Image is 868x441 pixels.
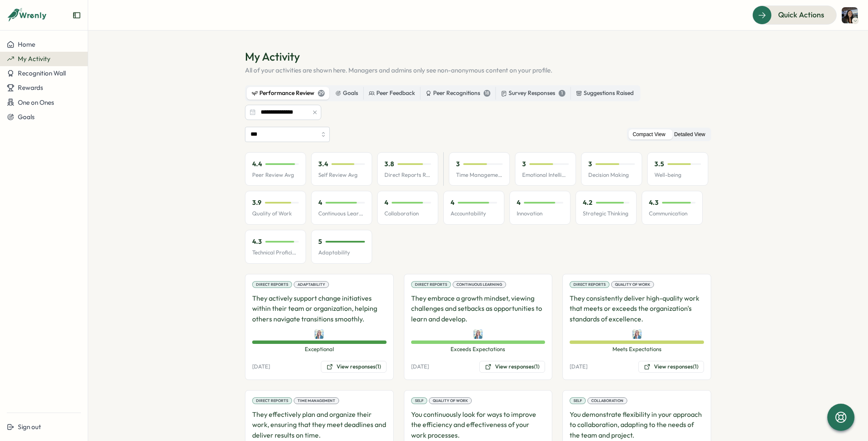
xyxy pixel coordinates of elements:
[583,198,593,207] p: 4.2
[245,49,711,64] h1: My Activity
[18,40,35,48] span: Home
[654,159,664,169] p: 3.5
[570,409,704,441] p: You demonstrate flexibility in your approach to collaboration, adapting to the needs of the team ...
[429,397,472,404] div: Quality of Work
[426,89,490,98] div: Peer Recognitions
[570,281,609,288] div: Direct Reports
[411,409,545,441] p: You continuously look for ways to improve the efficiency and effectiveness of your work processes.
[384,210,431,218] p: Collaboration
[318,237,322,246] p: 5
[384,171,431,179] p: Direct Reports Review Avg
[252,198,262,207] p: 3.9
[252,159,262,169] p: 4.4
[318,210,365,218] p: Continuous Learning
[570,293,704,324] p: They consistently deliver high-quality work that meets or exceeds the organization's standards of...
[479,361,545,373] button: View responses(1)
[18,423,41,431] span: Sign out
[318,198,322,207] p: 4
[252,281,292,288] div: Direct Reports
[252,249,299,257] p: Technical Proficiency
[384,159,394,169] p: 3.8
[456,159,460,169] p: 3
[335,89,358,98] div: Goals
[778,9,824,20] span: Quick Actions
[18,84,43,92] span: Rewards
[670,129,709,140] label: Detailed View
[252,363,270,371] p: [DATE]
[411,293,545,324] p: They embrace a growth mindset, viewing challenges and setbacks as opportunities to learn and deve...
[517,198,520,207] p: 4
[321,361,387,373] button: View responses(1)
[252,237,262,246] p: 4.3
[473,329,483,339] img: Bonnie Goode
[314,329,324,339] img: Bonnie Goode
[318,159,328,169] p: 3.4
[588,171,635,179] p: Decision Making
[638,361,704,373] button: View responses(1)
[252,210,299,218] p: Quality of Work
[587,397,627,404] div: Collaboration
[252,409,387,441] p: They effectively plan and organize their work, ensuring that they meet deadlines and deliver resu...
[570,363,587,371] p: [DATE]
[384,198,388,207] p: 4
[294,397,339,404] div: Time Management
[632,329,642,339] img: Bonnie Goode
[611,281,654,288] div: Quality of Work
[649,198,659,207] p: 4.3
[649,210,696,218] p: Communication
[252,346,387,353] span: Exceptional
[252,89,325,98] div: Performance Review
[318,171,365,179] p: Self Review Avg
[411,363,429,371] p: [DATE]
[484,90,490,97] div: 18
[252,293,387,324] p: They actively support change initiatives within their team or organization, helping others naviga...
[522,171,569,179] p: Emotional Intelligence
[369,89,415,98] div: Peer Feedback
[501,89,565,98] div: Survey Responses
[453,281,506,288] div: Continuous Learning
[18,55,50,63] span: My Activity
[252,397,292,404] div: Direct Reports
[517,210,563,218] p: Innovation
[570,397,586,404] div: Self
[654,171,701,179] p: Well-being
[570,346,704,353] span: Meets Expectations
[583,210,629,218] p: Strategic Thinking
[245,66,711,75] p: All of your activities are shown here. Managers and admins only see non-anonymous content on your...
[318,249,365,257] p: Adaptability
[451,198,454,207] p: 4
[629,129,670,140] label: Compact View
[18,69,66,77] span: Recognition Wall
[411,281,451,288] div: Direct Reports
[318,90,325,97] div: 29
[842,7,858,23] img: Ashley Jessen
[18,98,54,106] span: One on Ones
[456,171,503,179] p: Time Management
[411,346,545,353] span: Exceeds Expectations
[252,171,299,179] p: Peer Review Avg
[72,11,81,20] button: Expand sidebar
[451,210,497,218] p: Accountability
[411,397,427,404] div: Self
[588,159,592,169] p: 3
[752,6,837,24] button: Quick Actions
[294,281,329,288] div: Adaptability
[18,113,35,121] span: Goals
[559,90,565,97] div: 1
[576,89,634,98] div: Suggestions Raised
[522,159,526,169] p: 3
